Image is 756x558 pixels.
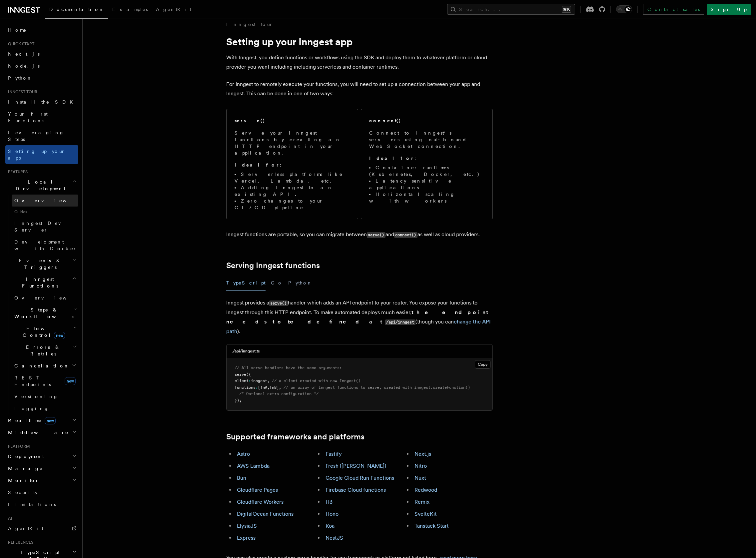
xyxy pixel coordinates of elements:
[12,362,69,369] span: Cancellation
[112,7,148,12] span: Examples
[271,276,283,290] button: Go
[12,390,78,402] a: Versioning
[5,169,28,175] span: Features
[235,130,350,156] p: Serve your Inngest functions by creating an HTTP endpoint in your application.
[326,451,342,457] a: Fastify
[235,171,350,184] li: Serverless platforms like Vercel, Lambda, etc.
[249,378,251,383] span: :
[108,2,152,18] a: Examples
[326,475,394,481] a: Google Cloud Run Functions
[235,372,246,377] span: serve
[5,498,78,510] a: Limitations
[5,108,78,127] a: Your first Functions
[326,463,386,469] a: Fresh ([PERSON_NAME])
[237,487,278,493] a: Cloudflare Pages
[562,6,571,13] kbd: ⌘K
[235,398,242,403] span: });
[5,89,37,95] span: Inngest tour
[235,184,350,198] li: Adding Inngest to an existing API.
[269,300,288,306] code: serve()
[14,295,83,300] span: Overview
[5,462,78,474] button: Manage
[54,332,65,339] span: new
[5,72,78,84] a: Python
[8,27,27,33] span: Home
[8,75,32,81] span: Python
[5,276,72,289] span: Inngest Functions
[369,155,484,162] p: :
[5,195,78,255] div: Local Development
[326,523,335,529] a: Koa
[237,451,250,457] a: Astro
[235,385,256,390] span: functions
[226,276,266,290] button: TypeScript
[14,221,71,233] span: Inngest Dev Server
[643,4,704,15] a: Contact sales
[5,429,69,436] span: Middleware
[12,325,73,338] span: Flow Control
[326,511,339,517] a: Hono
[284,385,470,390] span: // an array of Inngest functions to serve, created with inngest.createFunction()
[414,451,431,457] a: Next.js
[12,360,78,372] button: Cancellation
[8,149,65,161] span: Setting up your app
[235,117,265,124] h2: serve()
[326,535,343,541] a: NestJS
[237,523,257,529] a: ElysiaJS
[12,341,78,360] button: Errors & Retries
[12,195,78,207] a: Overview
[414,475,426,481] a: Nuxt
[8,51,40,57] span: Next.js
[5,450,78,462] button: Deployment
[226,109,358,219] a: serve()Serve your Inngest functions by creating an HTTP endpoint in your application.Ideal for:Se...
[45,2,108,19] a: Documentation
[361,109,493,219] a: connect()Connect to Inngest's servers using out-bound WebSocket connection.Ideal for:Container ru...
[226,298,493,336] p: Inngest provides a handler which adds an API endpoint to your router. You expose your functions t...
[14,394,58,399] span: Versioning
[14,375,51,387] span: REST Endpoints
[12,306,74,320] span: Steps & Workflows
[616,5,632,13] button: Toggle dark mode
[707,4,751,15] a: Sign Up
[414,487,437,493] a: Redwood
[235,162,350,168] p: :
[256,385,258,390] span: :
[5,477,39,484] span: Monitor
[14,406,49,411] span: Logging
[369,117,401,124] h2: connect()
[14,239,77,251] span: Development with Docker
[226,261,320,270] a: Serving Inngest functions
[5,127,78,145] a: Leveraging Steps
[279,385,281,390] span: ,
[5,516,12,521] span: AI
[272,378,361,383] span: // a client created with new Inngest()
[12,344,72,357] span: Errors & Retries
[5,48,78,60] a: Next.js
[369,191,484,204] li: Horizontal scaling with workers
[385,319,415,325] code: /api/inngest
[369,178,484,191] li: Latency sensitive applications
[326,487,386,493] a: Firebase Cloud functions
[8,130,64,142] span: Leveraging Steps
[8,490,38,495] span: Security
[5,417,56,424] span: Realtime
[5,176,78,195] button: Local Development
[267,385,270,390] span: ,
[8,99,77,105] span: Install the SDK
[447,4,575,15] button: Search...⌘K
[369,164,484,178] li: Container runtimes (Kubernetes, Docker, etc.)
[237,499,284,505] a: Cloudflare Workers
[45,417,56,424] span: new
[475,360,490,369] button: Copy
[226,80,493,98] p: For Inngest to remotely execute your functions, you will need to set up a connection between your...
[235,365,342,370] span: // All serve handlers have the same arguments:
[12,236,78,255] a: Development with Docker
[414,463,427,469] a: Nitro
[235,198,350,211] li: Zero changes to your CI/CD pipeline
[267,378,270,383] span: ,
[152,2,195,18] a: AgentKit
[8,111,48,123] span: Your first Functions
[5,474,78,486] button: Monitor
[5,465,43,472] span: Manage
[369,130,484,150] p: Connect to Inngest's servers using out-bound WebSocket connection.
